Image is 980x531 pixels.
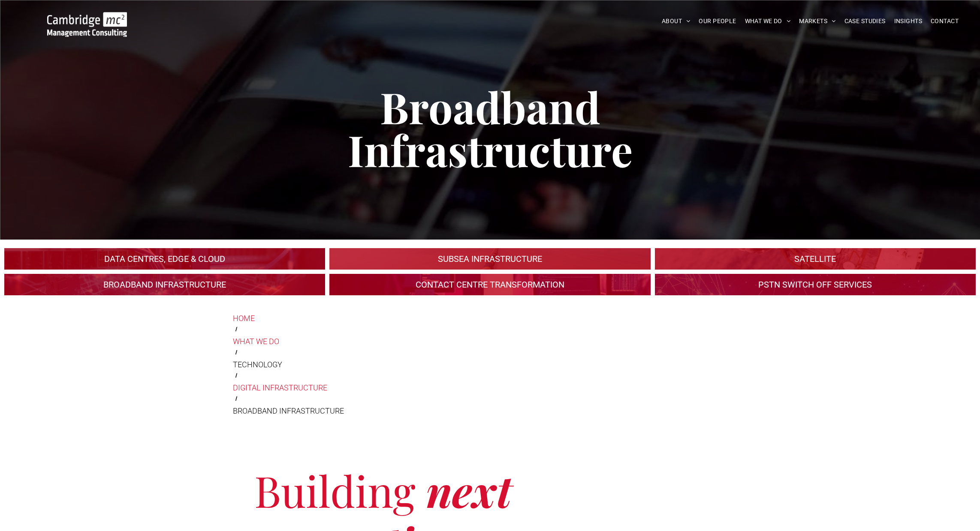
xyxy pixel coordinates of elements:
a: Subsea Infrastructure | Cambridge Management Consulting [329,248,650,270]
nav: Breadcrumbs [233,312,748,417]
a: A crowd in silhouette at sunset, on a rise or lookout point [4,274,325,295]
a: WHAT WE DO [741,15,795,28]
a: DIGITAL INFRASTRUCTURE [233,382,748,393]
a: An industrial plant [4,248,325,270]
img: Go to Homepage [47,12,127,37]
a: Digital Infrastructure | Contact Centre Transformation & Customer Satisfaction [329,274,650,295]
a: Digital Infrastructure | Do You Have a PSTN Switch Off Migration Plan [655,274,976,295]
a: MARKETS [795,15,840,28]
a: CASE STUDIES [840,15,890,28]
span: Broadband Infrastructure [348,78,633,178]
div: TECHNOLOGY [233,359,748,370]
a: INSIGHTS [890,15,926,28]
a: CONTACT [926,15,963,28]
a: OUR PEOPLE [694,15,740,28]
a: HOME [233,312,748,324]
a: Your Business Transformed | Cambridge Management Consulting [47,13,127,22]
div: BROADBAND INFRASTRUCTURE [233,405,748,417]
a: A large mall with arched glass roof [655,248,976,270]
a: WHAT WE DO [233,336,748,347]
span: Building [254,462,416,519]
a: ABOUT [657,15,695,28]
